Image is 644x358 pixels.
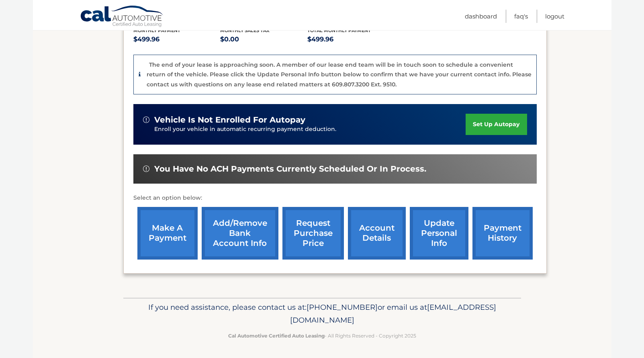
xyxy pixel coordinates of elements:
[228,333,325,339] strong: Cal Automotive Certified Auto Leasing
[307,34,395,45] p: $499.96
[472,207,533,260] a: payment history
[307,28,371,33] span: Total Monthly Payment
[348,207,406,260] a: account details
[80,5,164,29] a: Cal Automotive
[147,61,532,88] p: The end of your lease is approaching soon. A member of our lease end team will be in touch soon t...
[202,207,278,260] a: Add/Remove bank account info
[154,125,466,134] p: Enroll your vehicle in automatic recurring payment deduction.
[220,34,307,45] p: $0.00
[282,207,344,260] a: request purchase price
[307,303,378,312] span: [PHONE_NUMBER]
[466,114,527,135] a: set up autopay
[133,28,180,33] span: Monthly Payment
[514,10,528,23] a: FAQ's
[133,34,221,45] p: $499.96
[220,28,270,33] span: Monthly sales Tax
[545,10,564,23] a: Logout
[465,10,497,23] a: Dashboard
[143,166,149,172] img: alert-white.svg
[154,115,305,125] span: vehicle is not enrolled for autopay
[133,193,537,203] p: Select an option below:
[129,331,516,340] p: - All Rights Reserved - Copyright 2025
[143,117,149,123] img: alert-white.svg
[154,164,426,174] span: You have no ACH payments currently scheduled or in process.
[129,301,516,327] p: If you need assistance, please contact us at: or email us at
[137,207,198,260] a: make a payment
[410,207,468,260] a: update personal info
